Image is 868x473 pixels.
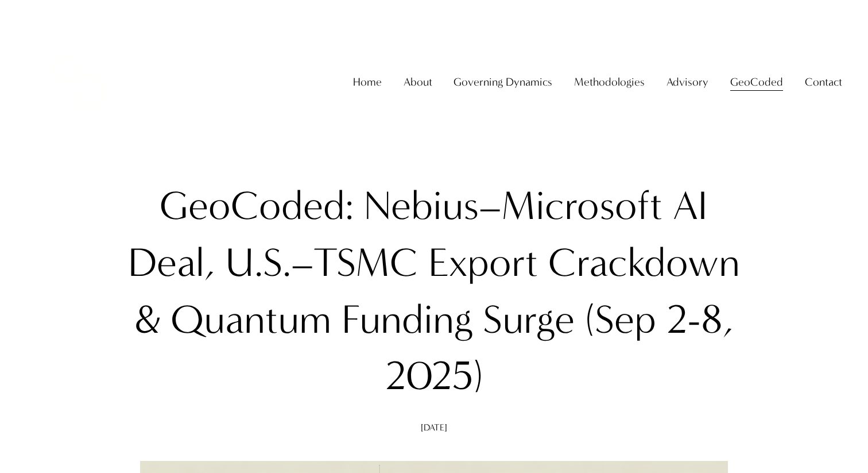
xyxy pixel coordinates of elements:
[428,234,538,291] div: Export
[421,422,448,433] span: [DATE]
[805,71,842,93] a: folder dropdown
[730,72,783,92] span: GeoCoded
[128,234,215,291] div: Deal,
[673,178,708,234] div: AI
[160,178,354,234] div: GeoCoded:
[548,234,740,291] div: Crackdown
[574,72,645,92] span: Methodologies
[134,291,161,348] div: &
[26,29,131,134] img: Christopher Sanchez &amp; Co.
[483,291,575,348] div: Surge
[385,348,483,405] div: 2025)
[805,72,842,92] span: Contact
[585,291,656,348] div: (Sep
[454,71,552,93] a: folder dropdown
[364,178,662,234] div: Nebius–Microsoft
[454,72,552,92] span: Governing Dynamics
[404,71,432,93] a: folder dropdown
[666,71,708,93] a: folder dropdown
[666,72,708,92] span: Advisory
[730,71,783,93] a: folder dropdown
[404,72,432,92] span: About
[666,291,734,348] div: 2-8,
[226,234,418,291] div: U.S.–TSMC
[171,291,331,348] div: Quantum
[574,71,645,93] a: folder dropdown
[353,71,382,93] a: Home
[342,291,472,348] div: Funding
